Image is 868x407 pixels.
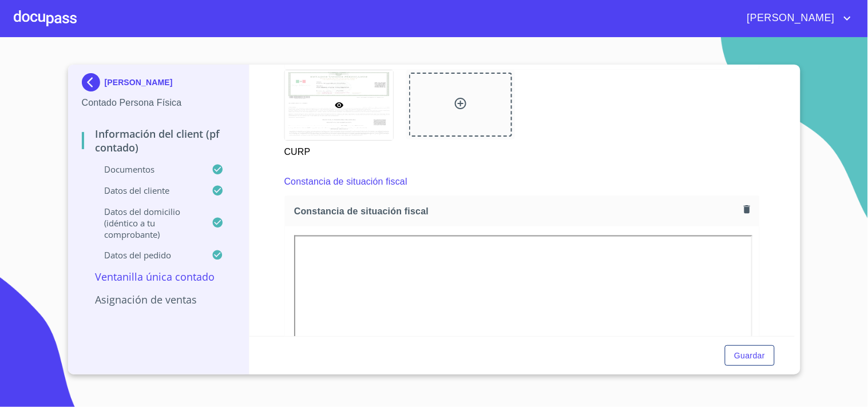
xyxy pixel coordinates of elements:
[739,9,841,27] span: [PERSON_NAME]
[739,9,854,27] button: account of current user
[284,141,393,159] p: CURP
[82,96,236,110] p: Contado Persona Física
[82,206,212,240] p: Datos del domicilio (idéntico a tu comprobante)
[82,270,236,284] p: Ventanilla única contado
[82,185,212,196] p: Datos del cliente
[82,127,236,154] p: Información del Client (PF contado)
[284,175,407,189] p: Constancia de situación fiscal
[82,73,105,91] img: Docupass spot blue
[82,163,212,175] p: Documentos
[294,205,739,217] span: Constancia de situación fiscal
[82,73,236,96] div: [PERSON_NAME]
[725,345,774,366] button: Guardar
[82,249,212,261] p: Datos del pedido
[734,349,765,363] span: Guardar
[82,293,236,306] p: Asignación de Ventas
[105,78,173,87] p: [PERSON_NAME]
